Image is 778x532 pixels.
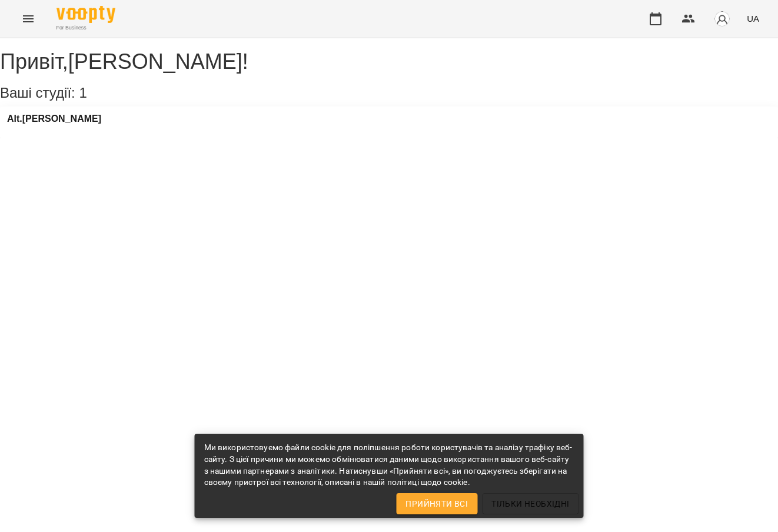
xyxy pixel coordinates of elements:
span: 1 [79,85,87,101]
img: avatar_s.png [714,11,730,27]
button: UA [742,8,764,29]
button: Menu [14,5,42,33]
span: For Business [56,24,115,32]
img: Voopty Logo [56,6,115,23]
a: Alt.[PERSON_NAME] [7,114,101,124]
span: UA [747,12,759,25]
